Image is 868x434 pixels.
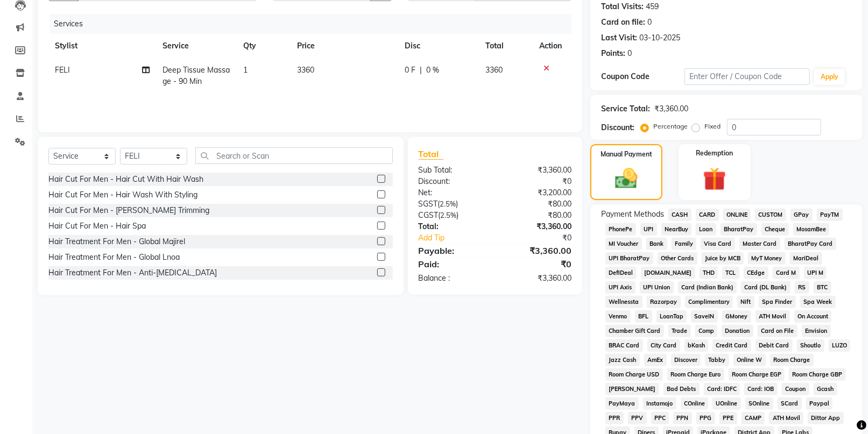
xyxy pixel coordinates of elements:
[790,252,822,265] span: MariDeal
[420,65,422,76] span: |
[495,198,580,210] div: ₹80.00
[605,339,643,352] span: BRAC Card
[653,122,688,131] label: Percentage
[605,412,624,424] span: PPR
[509,232,580,244] div: ₹0
[411,232,509,244] a: Add Tip
[789,368,846,381] span: Room Charge GBP
[411,176,495,187] div: Discount:
[804,267,827,279] span: UPI M
[758,325,798,337] span: Card on File
[48,236,185,247] div: Hair Treatment For Men - Global Majirel
[685,296,733,308] span: Complimentary
[48,220,146,232] div: Hair Cut For Men - Hair Spa
[744,383,778,395] span: Card: IOB
[654,103,688,115] div: ₹3,360.00
[741,281,791,294] span: Card (DL Bank)
[700,267,718,279] span: THD
[817,209,843,221] span: PayTM
[795,281,809,294] span: RS
[739,238,780,250] span: Master Card
[237,34,291,58] th: Qty
[405,65,415,76] span: 0 F
[440,200,456,208] span: 2.5%
[691,310,718,323] span: SaveIN
[684,339,709,352] span: bKash
[605,397,639,410] span: PayMaya
[635,310,652,323] span: BFL
[495,165,580,176] div: ₹3,360.00
[644,354,667,366] span: AmEx
[495,176,580,187] div: ₹0
[419,199,438,209] span: SGST
[661,223,692,236] span: NearBuy
[639,32,680,44] div: 03-10-2025
[605,310,631,323] span: Venmo
[755,209,786,221] span: CUSTOM
[601,1,644,12] div: Total Visits:
[646,238,667,250] span: Bank
[712,397,741,410] span: UOnline
[733,354,766,366] span: Online W
[791,209,813,221] span: GPay
[773,267,800,279] span: Card M
[411,273,495,284] div: Balance :
[426,65,439,76] span: 0 %
[729,368,785,381] span: Room Charge EGP
[722,310,751,323] span: GMoney
[605,223,636,236] span: PhonePe
[778,397,802,410] span: SCard
[672,238,697,250] span: Family
[48,252,180,263] div: Hair Treatment For Men - Global Lnoa
[441,211,457,219] span: 2.5%
[673,412,692,424] span: PPN
[48,205,209,216] div: Hair Cut For Men - [PERSON_NAME] Trimming
[411,187,495,198] div: Net:
[647,339,680,352] span: City Card
[601,150,652,159] label: Manual Payment
[748,252,786,265] span: MyT Money
[643,397,676,410] span: Instamojo
[722,267,739,279] span: TCL
[601,32,637,44] div: Last Visit:
[814,69,845,85] button: Apply
[495,244,580,257] div: ₹3,360.00
[50,14,580,34] div: Services
[533,34,571,58] th: Action
[658,252,697,265] span: Other Cards
[419,148,443,160] span: Total
[704,383,740,395] span: Card: IDFC
[785,238,836,250] span: BharatPay Card
[419,210,439,220] span: CGST
[814,383,837,395] span: Gcash
[770,354,814,366] span: Room Charge
[794,310,832,323] span: On Account
[411,258,495,271] div: Paid:
[756,310,790,323] span: ATH Movil
[605,252,653,265] span: UPI BharatPay
[681,397,709,410] span: COnline
[745,397,773,410] span: SOnline
[712,339,751,352] span: Credit Card
[495,187,580,198] div: ₹3,200.00
[667,368,724,381] span: Room Charge Euro
[829,339,851,352] span: LUZO
[628,412,647,424] span: PPV
[808,412,844,424] span: Dittor App
[605,325,664,337] span: Chamber Gift Card
[701,238,735,250] span: Visa Card
[291,34,398,58] th: Price
[627,48,632,59] div: 0
[793,223,830,236] span: MosamBee
[678,281,737,294] span: Card (Indian Bank)
[601,209,664,220] span: Payment Methods
[684,68,810,85] input: Enter Offer / Coupon Code
[48,189,197,201] div: Hair Cut For Men - Hair Wash With Styling
[411,210,495,221] div: ( )
[640,281,674,294] span: UPI Union
[195,147,393,164] input: Search or Scan
[243,65,248,75] span: 1
[696,412,715,424] span: PPG
[601,71,684,82] div: Coupon Code
[702,252,744,265] span: Juice by MCB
